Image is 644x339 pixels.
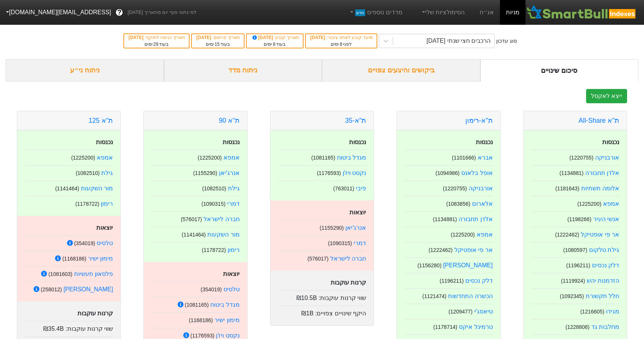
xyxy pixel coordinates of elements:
[207,231,239,238] a: מור השקעות
[337,154,366,161] a: מגדל ביטוח
[25,321,113,333] div: שווי קרנות עוקבות :
[587,277,619,284] a: הזדמנות יהש
[580,309,605,315] small: ( 1216605 )
[101,170,113,176] a: גילת
[198,155,222,161] small: ( 1225200 )
[227,200,240,207] a: דמרי
[586,89,627,103] button: ייצא לאקסל
[129,35,145,40] span: [DATE]
[196,34,240,41] div: תאריך פרסום :
[589,247,619,253] a: גילת טלקום
[448,309,472,315] small: ( 1209477 )
[565,324,589,330] small: ( 1228808 )
[96,139,113,145] strong: נכנסות
[77,310,113,316] strong: קרנות עוקבות
[251,41,299,48] div: בעוד ימים
[204,216,239,222] a: חברה לישראל
[333,185,354,191] small: ( 763011 )
[570,155,594,161] small: ( 1220755 )
[310,41,373,48] div: לפני ימים
[320,225,344,231] small: ( 1155290 )
[354,240,366,246] a: דמרי
[97,154,113,161] a: אמפא
[97,240,113,246] a: טלסיס
[433,216,457,222] small: ( 1134881 )
[561,278,585,284] small: ( 1119924 )
[433,324,457,330] small: ( 1178714 )
[452,155,476,161] small: ( 1101666 )
[185,302,209,308] small: ( 1081165 )
[428,247,453,253] small: ( 1222462 )
[251,34,299,41] div: תאריך קובע :
[602,139,619,145] strong: נכנסות
[595,154,619,161] a: אורבניקה
[128,9,196,16] span: לפי נתוני סוף יום מתאריך [DATE]
[311,155,335,161] small: ( 1081165 )
[345,117,366,124] a: ת"א-35
[476,139,493,145] strong: נכנסות
[81,185,113,191] a: מור השקעות
[273,42,275,47] span: 8
[64,286,113,292] a: [PERSON_NAME]
[228,247,240,253] a: רימון
[74,240,95,246] small: ( 354019 )
[223,139,240,145] strong: נכנסות
[555,185,579,191] small: ( 1181643 )
[214,317,239,323] a: מימון ישיר
[478,154,493,161] a: אברא
[567,216,591,222] small: ( 1198266 )
[593,216,619,222] a: אנשי העיר
[202,201,226,207] small: ( 1090315 )
[349,209,366,215] strong: יוצאות
[219,117,240,124] a: ת''א 90
[448,293,492,299] a: הכשרה התחדשות
[181,216,202,222] small: ( 576017 )
[76,170,100,176] small: ( 1082510 )
[477,231,493,238] a: אמפא
[356,185,366,191] a: פיבי
[128,34,185,41] div: תאריך כניסה לתוקף :
[88,117,113,124] a: ת''א 125
[310,34,373,41] div: מועד קובע לאחוז ציבור :
[223,286,240,292] a: טלסיס
[560,293,584,299] small: ( 1092345 )
[606,308,619,315] a: מגידו
[215,42,220,47] span: 15
[128,41,185,48] div: בעוד ימים
[451,232,475,238] small: ( 1225200 )
[164,59,322,81] div: ניתוח מדד
[74,271,113,277] a: פלסאון תעשיות
[193,170,217,176] small: ( 1155290 )
[200,286,222,292] small: ( 354019 )
[223,271,240,277] strong: יוצאות
[96,224,113,231] strong: יוצאות
[436,170,460,176] small: ( 1094986 )
[577,201,601,207] small: ( 1225200 )
[41,286,62,292] small: ( 258012 )
[251,35,275,40] span: [DATE]
[345,224,366,231] a: אנרג'יאן
[440,278,464,284] small: ( 1196211 )
[579,117,619,124] a: ת''א All-Share
[75,201,99,207] small: ( 1178722 )
[310,35,327,40] span: [DATE]
[101,200,113,207] a: רימון
[496,37,517,45] div: סוג עדכון
[301,310,314,316] span: ₪1B
[480,59,639,81] div: סיכום שינויים
[454,247,493,253] a: אר פי אופטיקל
[346,5,406,20] a: מדדים נוספיםחדש
[219,170,240,176] a: אנרג'יאן
[343,170,366,176] a: נקסט ויז'ן
[563,247,587,253] small: ( 1080597 )
[278,290,366,303] div: שווי קרנות עוקבות :
[228,185,240,191] a: גילת
[62,256,87,262] small: ( 1168186 )
[422,293,447,299] small: ( 1121474 )
[472,200,493,207] a: אלארום
[581,185,619,191] a: אלומה תשתיות
[331,279,366,286] strong: קרנות עוקבות
[465,117,493,124] a: ת''א-רימון
[340,42,342,47] span: 8
[459,216,492,222] a: אלדן תחבורה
